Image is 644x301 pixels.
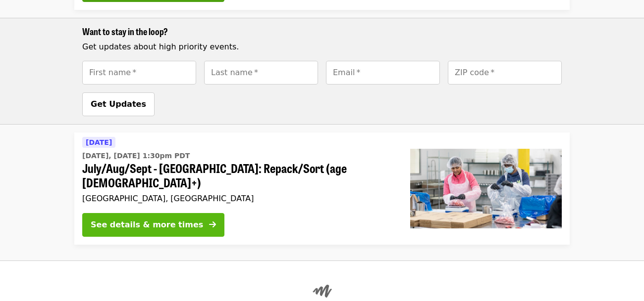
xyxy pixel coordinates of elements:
[410,149,562,228] img: July/Aug/Sept - Beaverton: Repack/Sort (age 10+) organized by Oregon Food Bank
[326,61,440,85] input: [object Object]
[82,161,394,190] span: July/Aug/Sept - [GEOGRAPHIC_DATA]: Repack/Sort (age [DEMOGRAPHIC_DATA]+)
[82,194,394,203] div: [GEOGRAPHIC_DATA], [GEOGRAPHIC_DATA]
[91,219,203,231] div: See details & more times
[82,213,224,237] button: See details & more times
[448,61,562,85] input: [object Object]
[82,61,196,85] input: [object Object]
[204,61,318,85] input: [object Object]
[209,220,216,229] i: arrow-right icon
[82,151,190,161] time: [DATE], [DATE] 1:30pm PDT
[86,138,112,146] span: [DATE]
[82,42,239,51] span: Get updates about high priority events.
[74,132,570,245] a: See details for "July/Aug/Sept - Beaverton: Repack/Sort (age 10+)"
[82,25,168,38] span: Want to stay in the loop?
[82,92,155,116] button: Get Updates
[91,99,146,109] span: Get Updates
